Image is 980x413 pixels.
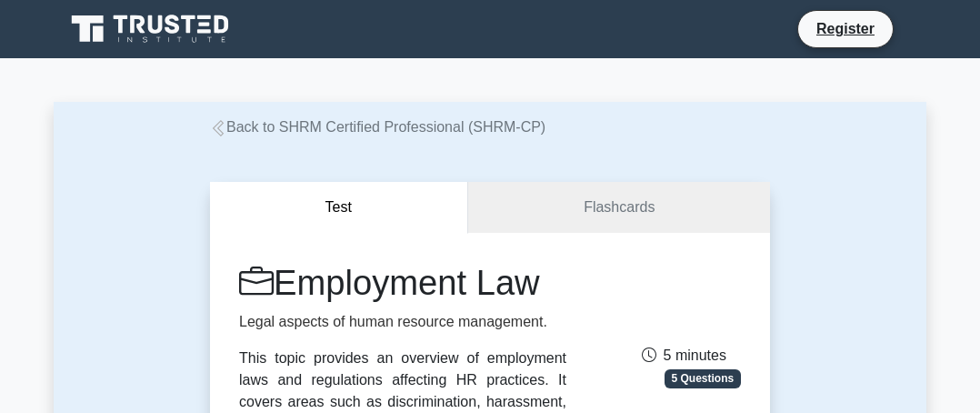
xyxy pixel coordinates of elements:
a: Register [805,17,885,40]
span: 5 minutes [642,348,726,363]
span: 5 Questions [665,369,741,388]
button: Test [210,182,468,234]
a: Flashcards [468,182,770,234]
a: Back to SHRM Certified Professional (SHRM-CP) [210,119,545,135]
h1: Employment Law [239,262,566,304]
p: Legal aspects of human resource management. [239,311,566,333]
